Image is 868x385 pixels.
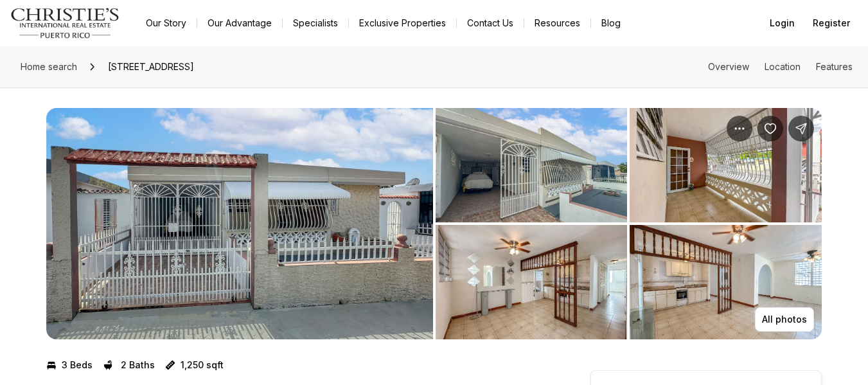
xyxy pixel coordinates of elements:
button: Save Property: Calle 2 BLQ B 2, JARDINES DE LOIZA [757,116,783,141]
a: Our Advantage [197,14,282,32]
li: 2 of 7 [436,108,822,339]
p: 2 Baths [121,360,155,370]
a: Skip to: Features [816,61,853,72]
span: Register [813,18,850,28]
p: 1,250 sqft [181,360,224,370]
a: Resources [524,14,590,32]
div: Listing Photos [46,108,822,339]
nav: Page section menu [708,62,853,72]
span: Login [770,18,795,28]
a: Skip to: Location [765,61,801,72]
span: Home search [21,61,77,72]
button: View image gallery [436,225,628,339]
a: Skip to: Overview [708,61,749,72]
a: Blog [591,14,631,32]
a: Specialists [283,14,348,32]
button: Share Property: Calle 2 BLQ B 2, JARDINES DE LOIZA [788,116,814,141]
button: Contact Us [457,14,524,32]
button: View image gallery [630,225,822,339]
p: 3 Beds [62,360,93,370]
a: Exclusive Properties [349,14,456,32]
li: 1 of 7 [46,108,433,339]
img: logo [10,8,120,39]
button: Register [805,10,858,36]
p: All photos [762,314,807,325]
button: All photos [755,307,814,332]
button: View image gallery [46,108,433,339]
a: Our Story [136,14,197,32]
button: Login [762,10,802,36]
span: [STREET_ADDRESS] [103,57,199,77]
button: Property options [727,116,752,141]
a: Home search [15,57,82,77]
button: View image gallery [436,108,628,222]
button: View image gallery [630,108,822,222]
